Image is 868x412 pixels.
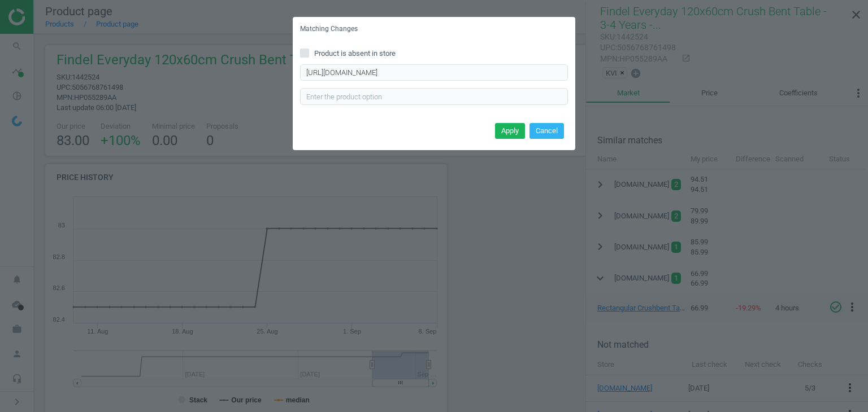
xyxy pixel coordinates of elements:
[530,123,564,139] button: Cancel
[300,88,568,105] input: Enter the product option
[312,49,398,59] span: Product is absent in store
[495,123,525,139] button: Apply
[300,24,358,34] h5: Matching Changes
[300,64,568,81] input: Enter correct product URL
